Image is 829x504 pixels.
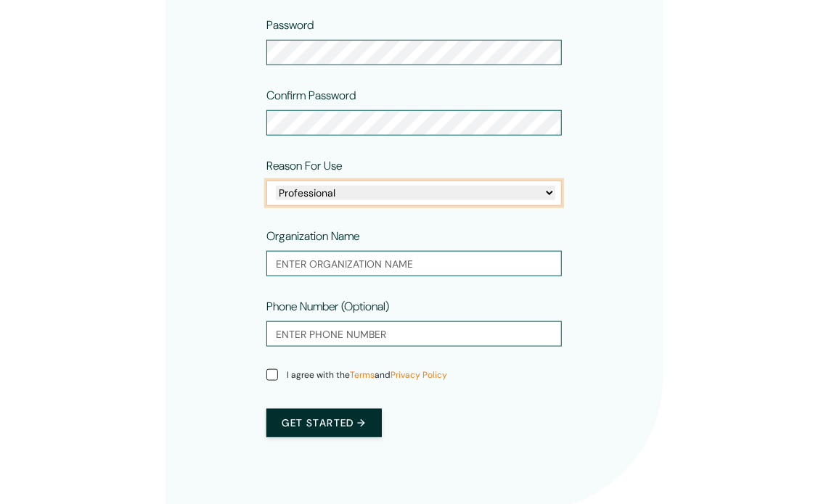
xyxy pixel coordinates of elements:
a: Terms [350,369,375,381]
button: Get started → [266,409,381,437]
span: I agree with the and [287,368,447,381]
label: Password [266,17,314,34]
label: Reason For Use [266,157,342,175]
label: Confirm Password [266,87,356,104]
label: Organization Name [266,228,359,245]
input: Enter phone number [266,321,562,347]
a: Privacy Policy [391,369,447,381]
input: I agree with theTermsandPrivacy Policy [266,369,278,381]
label: Phone Number (Optional) [266,298,389,315]
input: Enter organization name [266,251,562,276]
